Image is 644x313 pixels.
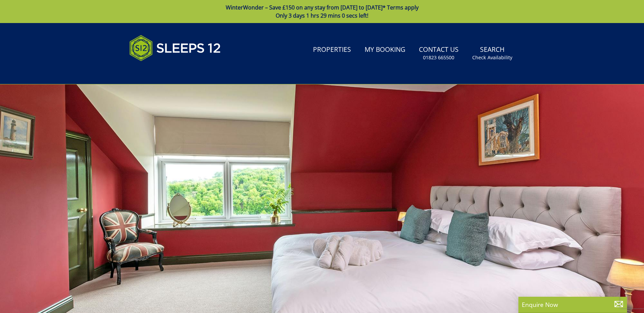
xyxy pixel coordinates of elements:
[416,42,461,64] a: Contact Us01823 665500
[362,42,408,58] a: My Booking
[129,31,221,65] img: Sleeps 12
[276,12,368,19] span: Only 3 days 1 hrs 29 mins 0 secs left!
[126,69,197,75] iframe: Customer reviews powered by Trustpilot
[470,42,515,64] a: SearchCheck Availability
[423,54,454,61] small: 01823 665500
[472,54,512,61] small: Check Availability
[310,42,354,58] a: Properties
[522,300,624,309] p: Enquire Now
